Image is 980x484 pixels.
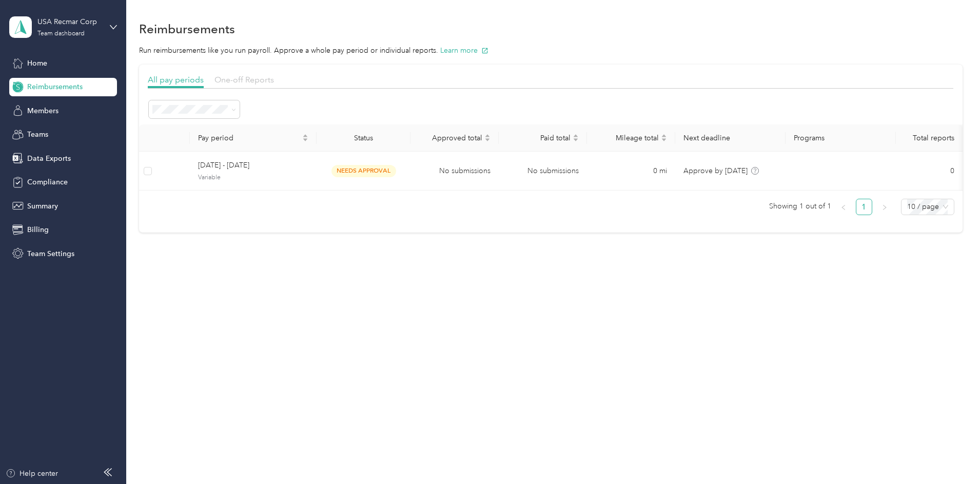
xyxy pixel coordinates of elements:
[27,106,58,116] span: Members
[499,152,587,191] td: No submissions
[769,199,831,214] span: Showing 1 out of 1
[27,129,48,140] span: Teams
[27,81,83,92] span: Reimbursements
[27,201,58,212] span: Summary
[675,124,786,152] th: Next deadline
[923,427,980,484] iframe: Everlance-gr Chat Button Frame
[198,160,308,171] span: [DATE] - [DATE]
[198,134,300,142] span: Pay period
[840,204,847,211] span: left
[881,204,888,211] span: right
[573,137,579,143] span: caret-down
[27,153,71,164] span: Data Exports
[876,199,893,215] button: right
[835,199,852,215] li: Previous Page
[410,152,499,191] td: No submissions
[587,124,675,152] th: Mileage total
[27,224,49,235] span: Billing
[6,468,58,479] button: Help center
[410,124,499,152] th: Approved total
[484,137,491,143] span: caret-down
[37,16,102,27] div: USA Recmar Corp
[198,173,308,182] span: Variable
[876,199,893,215] li: Next Page
[148,75,204,85] span: All pay periods
[896,124,962,152] th: Total reports
[331,165,396,177] span: needs approval
[214,75,274,85] span: One-off Reports
[856,199,872,215] a: 1
[190,124,317,152] th: Pay period
[573,133,579,139] span: caret-up
[27,177,68,187] span: Compliance
[661,133,667,139] span: caret-up
[139,24,235,34] h1: Reimbursements
[835,199,852,215] button: left
[499,124,587,152] th: Paid total
[595,134,659,142] span: Mileage total
[484,133,491,139] span: caret-up
[27,248,74,259] span: Team Settings
[27,58,47,69] span: Home
[661,137,667,143] span: caret-down
[683,166,748,175] span: Approve by [DATE]
[139,45,963,56] p: Run reimbursements like you run payroll. Approve a whole pay period or individual reports.
[440,45,488,56] button: Learn more
[302,133,308,139] span: caret-up
[896,152,962,191] td: 0
[419,134,482,142] span: Approved total
[37,31,85,37] div: Team dashboard
[325,134,402,142] div: Status
[786,124,896,152] th: Programs
[587,152,675,191] td: 0 mi
[907,199,948,215] span: 10 / page
[507,134,571,142] span: Paid total
[302,137,308,143] span: caret-down
[901,199,954,215] div: Page Size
